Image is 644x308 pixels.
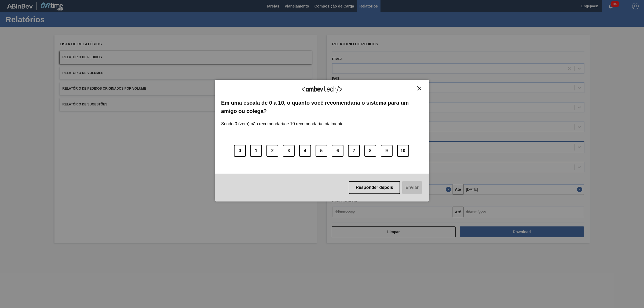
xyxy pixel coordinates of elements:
[349,181,400,194] button: Responder depois
[221,115,345,126] label: Sendo 0 (zero) não recomendaria e 10 recomendaria totalmente.
[283,145,295,157] button: 3
[416,86,423,91] button: Close
[250,145,262,157] button: 1
[266,145,278,157] button: 2
[364,145,376,157] button: 8
[302,86,342,93] img: Logo Ambevtech
[234,145,246,157] button: 0
[417,86,421,90] img: Close
[299,145,311,157] button: 4
[381,145,393,157] button: 9
[397,145,409,157] button: 10
[332,145,343,157] button: 6
[348,145,360,157] button: 7
[221,99,423,115] label: Em uma escala de 0 a 10, o quanto você recomendaria o sistema para um amigo ou colega?
[316,145,327,157] button: 5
